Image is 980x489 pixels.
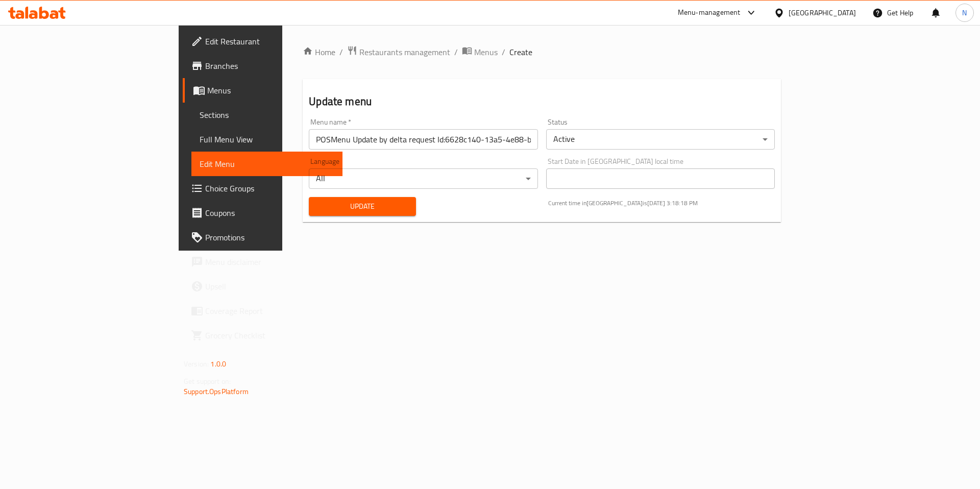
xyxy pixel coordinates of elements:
[183,225,342,250] a: Promotions
[183,274,342,299] a: Upsell
[205,256,334,268] span: Menu disclaimer
[183,54,342,78] a: Branches
[678,7,741,19] div: Menu-management
[184,385,249,398] a: Support.OpsPlatform
[454,46,458,58] li: /
[205,280,334,292] span: Upsell
[309,168,537,189] div: All
[207,84,334,96] span: Menus
[205,60,334,72] span: Branches
[962,7,967,18] span: N
[309,94,775,109] h2: Update menu
[546,129,775,150] div: Active
[462,45,498,59] a: Menus
[347,45,450,59] a: Restaurants management
[200,109,334,121] span: Sections
[205,329,334,341] span: Grocery Checklist
[502,46,505,58] li: /
[191,103,342,127] a: Sections
[183,299,342,323] a: Coverage Report
[183,29,342,54] a: Edit Restaurant
[183,323,342,348] a: Grocery Checklist
[309,129,537,150] input: Please enter Menu name
[359,46,450,58] span: Restaurants management
[309,197,416,216] button: Update
[474,46,498,58] span: Menus
[200,158,334,170] span: Edit Menu
[509,46,532,58] span: Create
[205,231,334,243] span: Promotions
[184,357,209,371] span: Version:
[184,375,231,388] span: Get support on:
[191,127,342,152] a: Full Menu View
[317,200,408,213] span: Update
[210,357,226,371] span: 1.0.0
[205,207,334,219] span: Coupons
[183,78,342,103] a: Menus
[191,152,342,176] a: Edit Menu
[205,182,334,194] span: Choice Groups
[183,176,342,201] a: Choice Groups
[205,305,334,317] span: Coverage Report
[183,250,342,274] a: Menu disclaimer
[303,45,781,59] nav: breadcrumb
[200,133,334,145] span: Full Menu View
[789,7,856,18] div: [GEOGRAPHIC_DATA]
[548,199,775,208] p: Current time in [GEOGRAPHIC_DATA] is [DATE] 3:18:18 PM
[183,201,342,225] a: Coupons
[205,35,334,47] span: Edit Restaurant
